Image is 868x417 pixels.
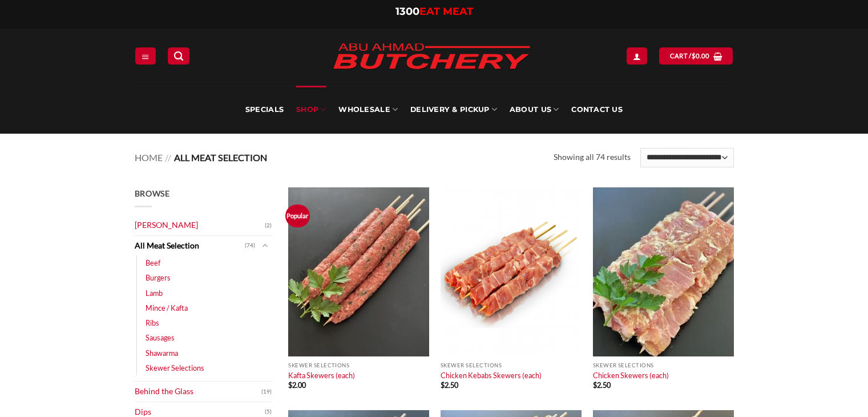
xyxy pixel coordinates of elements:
[593,371,669,380] a: Chicken Skewers (each)
[135,215,265,235] a: [PERSON_NAME]
[146,315,159,330] a: Ribs
[554,151,631,164] p: Showing all 74 results
[146,300,188,315] a: Mince / Kafta
[593,380,597,390] span: $
[593,187,734,356] img: Chicken Skewers
[571,86,623,134] a: Contact Us
[174,152,267,163] span: All Meat Selection
[146,286,163,300] a: Lamb
[410,86,497,134] a: Delivery & Pickup
[245,86,284,134] a: Specials
[146,255,160,270] a: Beef
[288,371,355,380] a: Kafta Skewers (each)
[135,189,170,198] span: Browse
[258,239,272,252] button: Toggle
[441,380,458,390] bdi: 2.50
[146,270,171,285] a: Burgers
[593,362,734,368] p: Skewer Selections
[510,86,559,134] a: About Us
[135,236,245,256] a: All Meat Selection
[146,360,204,375] a: Skewer Selections
[146,346,178,360] a: Shawarma
[165,152,171,163] span: //
[395,5,419,18] span: 1300
[640,148,733,167] select: Shop order
[135,47,156,64] a: Menu
[419,5,473,18] span: EAT MEAT
[168,47,189,64] a: Search
[692,51,696,61] span: $
[265,217,272,234] span: (2)
[146,330,175,345] a: Sausages
[288,362,429,368] p: Skewer Selections
[670,51,710,61] span: Cart /
[135,382,261,402] a: Behind the Glass
[593,380,611,390] bdi: 2.50
[135,152,163,163] a: Home
[441,362,582,368] p: Skewer Selections
[338,86,398,134] a: Wholesale
[288,380,292,390] span: $
[627,47,647,64] a: Login
[261,383,272,400] span: (19)
[659,47,733,64] a: View cart
[288,187,429,356] img: Kafta Skewers
[288,380,306,390] bdi: 2.00
[441,187,582,356] img: Chicken Kebabs Skewers
[245,237,255,254] span: (74)
[323,35,540,79] img: Abu Ahmad Butchery
[296,86,326,134] a: SHOP
[441,380,445,390] span: $
[395,5,473,18] a: 1300EAT MEAT
[692,52,710,59] bdi: 0.00
[441,371,542,380] a: Chicken Kebabs Skewers (each)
